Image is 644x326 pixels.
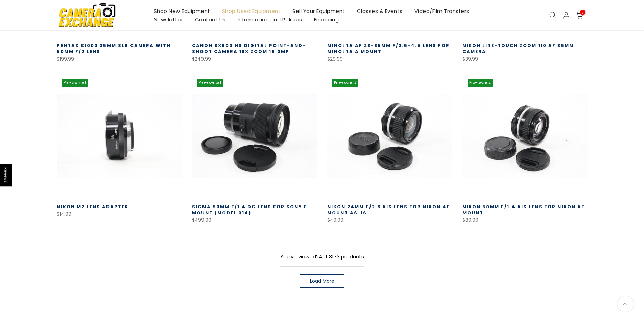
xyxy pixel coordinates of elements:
div: $499.99 [192,216,317,224]
a: Canon SX600 HS Digital Point-and-Shoot Camera 18x Zoom 16.0mp [192,42,306,55]
div: $39.99 [462,55,588,63]
a: Sell Your Equipment [287,7,351,15]
a: Minolta AF 28-85mm f/3.5-4.5 Lens for Minolta A Mount [327,42,450,55]
a: Sigma 50mm f/1.4 DG Lens for Sony E Mount (Model 014) [192,203,307,216]
a: Back to the top [617,296,634,312]
a: Information and Policies [232,15,308,24]
div: $199.99 [57,55,182,63]
div: $249.99 [192,55,317,63]
a: 0 [576,12,583,19]
div: $29.99 [327,55,452,63]
a: Nikon Lite-Touch Zoom 110 AF 35mm Camera [462,42,574,55]
a: Financing [308,15,345,24]
span: 0 [580,10,585,15]
a: Nikon 50mm f/1.4 AIS Lens for Nikon AF Mount [462,203,585,216]
div: $49.99 [327,216,452,224]
a: Nikon M2 Lens Adapter [57,203,128,210]
a: Classes & Events [351,7,408,15]
a: Newsletter [148,15,189,24]
span: You've viewed of 3173 products [280,253,364,260]
a: Shop New Equipment [148,7,216,15]
a: Video/Film Transfers [408,7,475,15]
a: Contact Us [189,15,232,24]
span: Load More [310,279,334,283]
div: $89.99 [462,216,588,224]
div: $14.99 [57,210,182,218]
a: Load More [300,274,344,288]
a: Pentax K1000 35mm SLR Camera with 50mm f/2 Lens [57,42,171,55]
a: Nikon 24mm f/2.8 AIS Lens for Nikon AF Mount AS-IS [327,203,450,216]
a: Shop Used Equipment [216,7,287,15]
span: 24 [316,253,322,260]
